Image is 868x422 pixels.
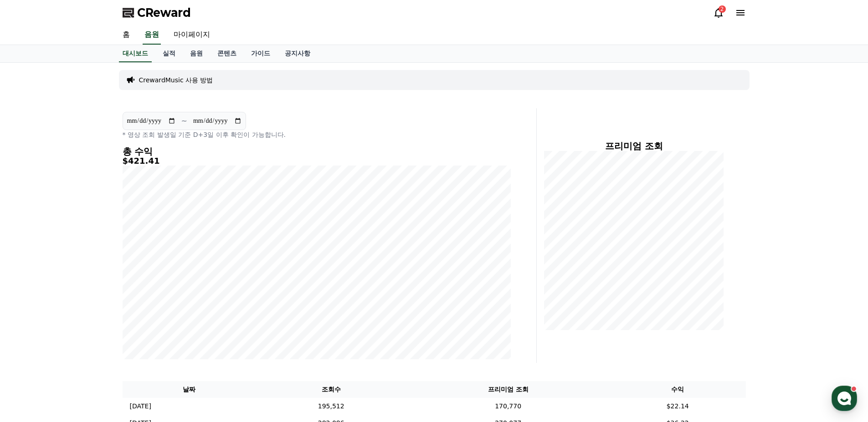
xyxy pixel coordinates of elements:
[256,398,406,415] td: 195,512
[139,75,213,85] a: CrewardMusic 사용 방법
[123,130,511,139] p: * 영상 조회 발생일 기준 D+3일 이후 확인이 가능합니다.
[244,45,277,62] a: 가이드
[166,25,217,45] a: 마이페이지
[183,45,210,62] a: 음원
[143,25,161,45] a: 음원
[123,156,511,166] h5: $421.41
[544,141,724,151] h4: 프리미엄 조회
[610,381,746,398] th: 수익
[83,302,94,310] span: 대화
[256,381,406,398] th: 조회수
[141,302,152,309] span: 설정
[181,116,187,126] p: ~
[137,5,191,20] span: CReward
[210,45,244,62] a: 콘텐츠
[118,288,175,311] a: 설정
[130,402,151,411] p: [DATE]
[719,5,726,13] div: 2
[123,5,191,20] a: CReward
[3,288,60,311] a: 홈
[406,381,610,398] th: 프리미엄 조회
[713,7,724,18] a: 2
[123,146,511,156] h4: 총 수익
[277,45,318,62] a: 공지사항
[123,381,256,398] th: 날짜
[119,45,152,62] a: 대시보드
[29,302,34,309] span: 홈
[155,45,183,62] a: 실적
[610,398,746,415] td: $22.14
[406,398,610,415] td: 170,770
[115,25,137,45] a: 홈
[60,288,118,311] a: 대화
